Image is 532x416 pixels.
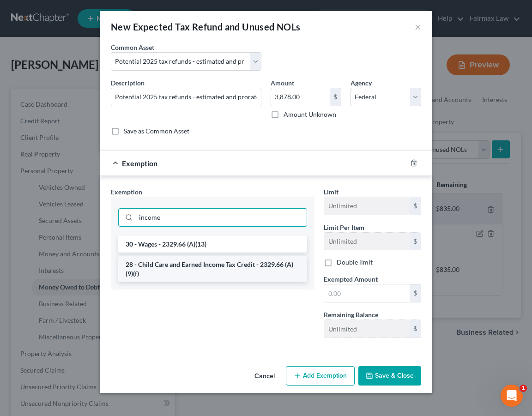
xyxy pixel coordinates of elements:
button: Save & Close [358,366,421,386]
label: Common Asset [111,42,154,52]
button: Cancel [247,367,282,386]
label: Save as Common Asset [124,127,189,136]
label: Double limit [337,258,373,267]
button: Add Exemption [286,366,355,386]
label: Remaining Balance [324,310,378,320]
div: $ [410,233,421,250]
div: $ [410,284,421,302]
span: Exemption [122,159,157,168]
button: × [415,21,421,32]
span: Exemption [111,188,142,196]
span: 1 [520,385,527,392]
li: 28 - Child Care and Earned Income Tax Credit - 2329.66 (A)(9)(f) [118,256,307,282]
label: Limit Per Item [324,223,364,232]
span: Limit [324,188,339,196]
div: $ [330,88,341,106]
iframe: Intercom live chat [501,385,523,407]
input: 0.00 [324,284,410,302]
li: 30 - Wages - 2329.66 (A)(13) [118,236,307,253]
label: Amount [271,78,294,88]
label: Agency [351,78,372,88]
label: Amount Unknown [284,110,336,119]
input: 0.00 [271,88,330,106]
div: $ [410,197,421,215]
input: -- [324,320,410,338]
div: $ [410,320,421,338]
input: Describe... [111,88,261,106]
input: Search exemption rules... [136,209,307,226]
div: New Expected Tax Refund and Unused NOLs [111,20,301,33]
span: Description [111,79,145,87]
input: -- [324,197,410,215]
span: Exempted Amount [324,275,378,283]
input: -- [324,233,410,250]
